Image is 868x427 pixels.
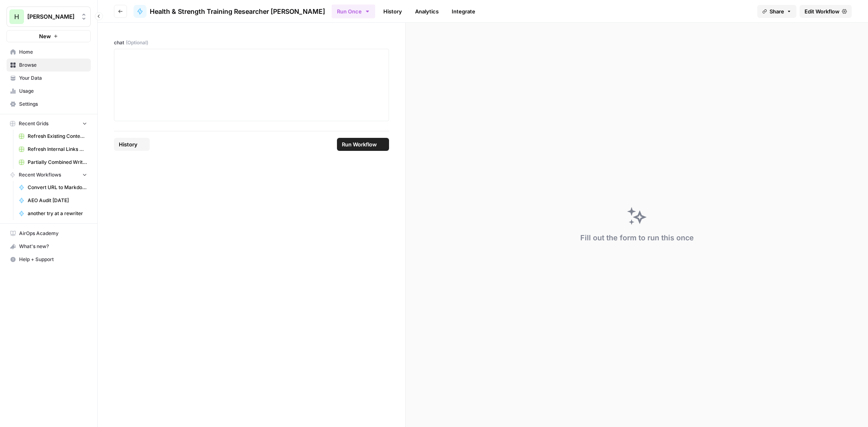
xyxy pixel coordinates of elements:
[7,30,91,42] button: New
[15,181,91,194] a: Convert URL to Markdown
[800,5,852,18] a: Edit Workflow
[19,61,87,69] span: Browse
[119,140,138,148] span: History
[15,156,91,169] a: Partially Combined Writer Grid
[7,169,91,181] button: Recent Workflows
[19,87,87,95] span: Usage
[114,138,150,151] button: History
[15,143,91,156] a: Refresh Internal Links Grid (1)
[19,74,87,82] span: Your Data
[770,7,784,15] span: Share
[447,5,480,18] a: Integrate
[580,232,694,244] div: Fill out the form to run this once
[337,138,389,151] button: Run Workflow
[7,253,91,266] button: Help + Support
[19,48,87,56] span: Home
[14,12,19,22] span: H
[7,98,91,111] a: Settings
[19,256,87,263] span: Help + Support
[410,5,444,18] a: Analytics
[7,227,91,240] a: AirOps Academy
[15,130,91,143] a: Refresh Existing Content [DATE]
[150,7,325,16] span: Health & Strength Training Researcher [PERSON_NAME]
[342,140,377,148] span: Run Workflow
[7,46,91,59] a: Home
[133,5,325,18] a: Health & Strength Training Researcher [PERSON_NAME]
[7,118,91,130] button: Recent Grids
[39,32,51,40] span: New
[19,100,87,108] span: Settings
[7,7,91,27] button: Workspace: Hasbrook
[28,133,87,140] span: Refresh Existing Content [DATE]
[7,240,90,253] div: What's new?
[28,159,87,166] span: Partially Combined Writer Grid
[114,39,389,46] label: chat
[7,85,91,98] a: Usage
[27,13,77,21] span: [PERSON_NAME]
[332,4,375,18] button: Run Once
[28,197,87,204] span: AEO Audit [DATE]
[7,240,91,253] button: What's new?
[19,171,61,179] span: Recent Workflows
[15,194,91,207] a: AEO Audit [DATE]
[7,72,91,85] a: Your Data
[28,210,87,217] span: another try at a rewriter
[378,5,407,18] a: History
[126,39,148,46] span: (Optional)
[757,5,796,18] button: Share
[7,59,91,72] a: Browse
[28,146,87,153] span: Refresh Internal Links Grid (1)
[15,207,91,220] a: another try at a rewriter
[805,7,840,15] span: Edit Workflow
[19,230,87,237] span: AirOps Academy
[28,184,87,191] span: Convert URL to Markdown
[19,120,48,127] span: Recent Grids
